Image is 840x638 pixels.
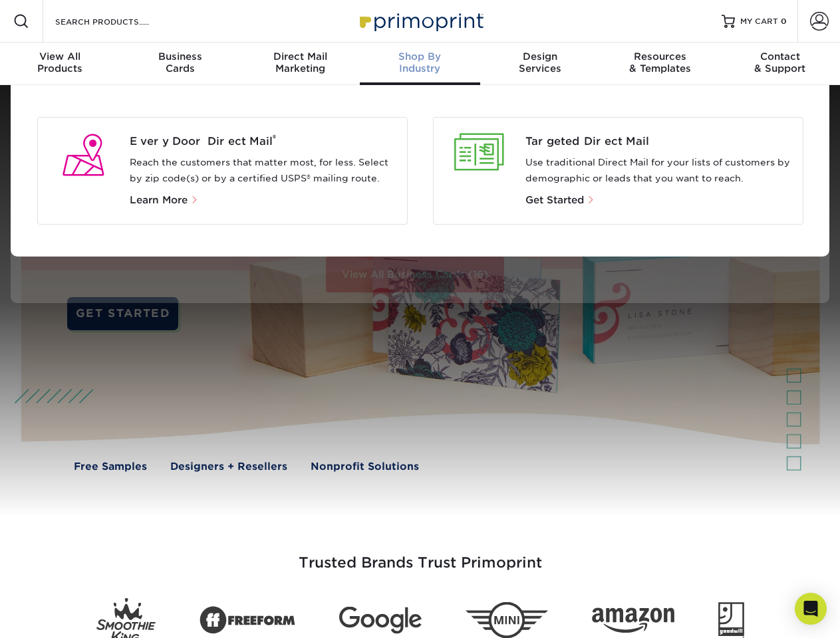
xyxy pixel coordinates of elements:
[600,51,720,62] span: Resources
[720,51,840,62] span: Contact
[740,16,778,27] span: MY CART
[240,43,360,85] a: Direct MailMarketing
[360,43,480,85] a: Shop ByIndustry
[480,51,600,74] div: Services
[31,522,809,587] h3: Trusted Brands Trust Primoprint
[600,51,720,74] div: & Templates
[720,51,840,74] div: & Support
[120,43,239,85] a: BusinessCards
[240,51,360,62] span: Direct Mail
[120,51,239,62] span: Business
[592,608,674,633] img: Amazon
[54,13,184,29] input: SEARCH PRODUCTS.....
[795,593,827,625] div: Open Intercom Messenger
[720,43,840,85] a: Contact& Support
[354,7,487,35] img: Primoprint
[718,602,744,638] img: Goodwill
[339,607,422,634] img: Google
[781,17,787,26] span: 0
[240,51,360,74] div: Marketing
[360,51,480,74] div: Industry
[360,51,480,62] span: Shop By
[480,43,600,85] a: DesignServices
[120,51,239,74] div: Cards
[480,51,600,62] span: Design
[600,43,720,85] a: Resources& Templates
